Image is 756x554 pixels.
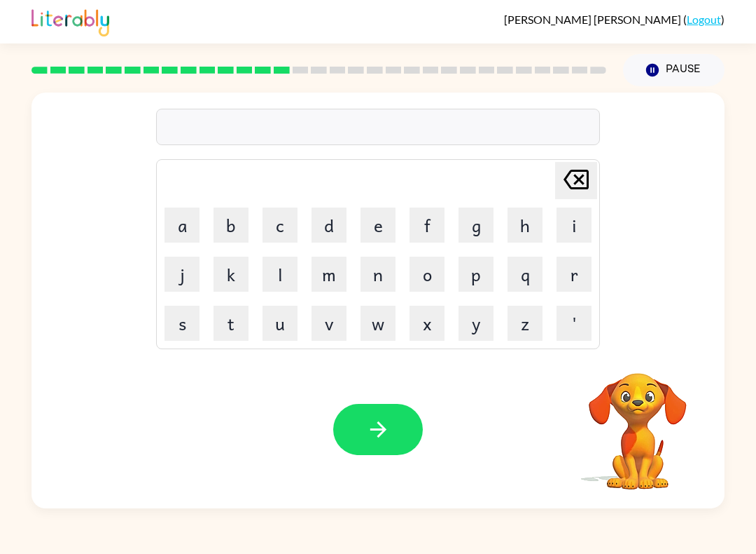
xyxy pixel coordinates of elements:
[360,306,395,341] button: w
[507,257,542,292] button: q
[360,257,395,292] button: n
[458,208,493,243] button: g
[311,306,346,341] button: v
[311,257,346,292] button: m
[556,306,591,341] button: '
[556,257,591,292] button: r
[504,13,683,26] span: [PERSON_NAME] [PERSON_NAME]
[262,257,297,292] button: l
[262,306,297,341] button: u
[31,6,109,36] img: Literably
[409,306,444,341] button: x
[507,306,542,341] button: z
[262,208,297,243] button: c
[164,306,199,341] button: s
[213,208,248,243] button: b
[687,13,721,26] a: Logout
[213,306,248,341] button: t
[164,257,199,292] button: j
[311,208,346,243] button: d
[568,351,708,492] video: Your browser must support playing .mp4 files to use Literably. Please try using another browser.
[409,257,444,292] button: o
[458,257,493,292] button: p
[164,208,199,243] button: a
[623,54,724,86] button: Pause
[507,208,542,243] button: h
[458,306,493,341] button: y
[213,257,248,292] button: k
[409,208,444,243] button: f
[556,208,591,243] button: i
[360,208,395,243] button: e
[504,13,724,26] div: ( )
